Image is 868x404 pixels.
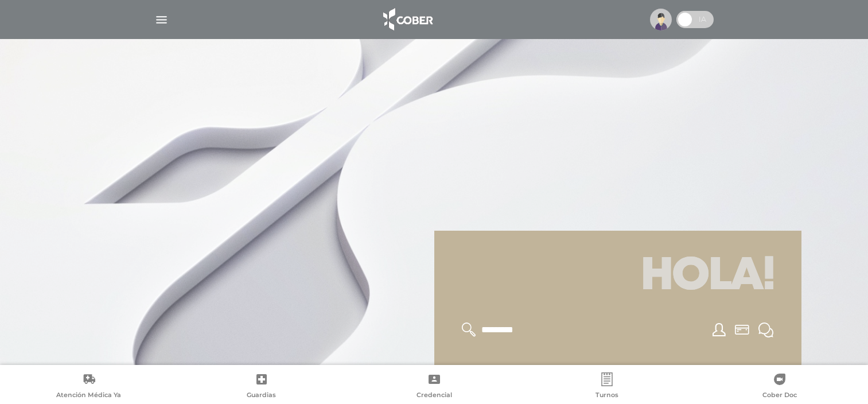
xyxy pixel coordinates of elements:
[2,372,175,402] a: Atención Médica Ya
[247,391,276,401] span: Guardias
[762,391,797,401] span: Cober Doc
[348,372,520,402] a: Credencial
[520,372,693,402] a: Turnos
[417,391,452,401] span: Credencial
[175,372,348,402] a: Guardias
[595,391,618,401] span: Turnos
[56,391,121,401] span: Atención Médica Ya
[154,13,169,27] img: Cober_menu-lines-white.svg
[448,244,788,309] h1: Hola!
[650,9,672,30] img: profile-placeholder.svg
[377,6,437,33] img: logo_cober_home-white.png
[693,372,866,402] a: Cober Doc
